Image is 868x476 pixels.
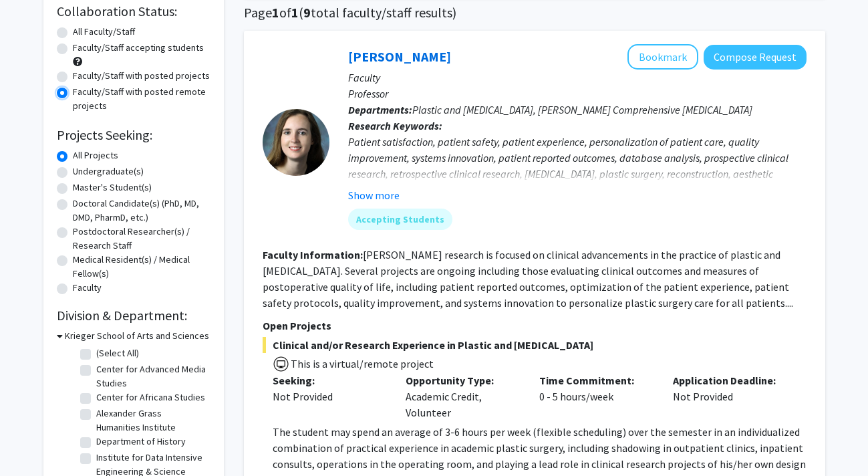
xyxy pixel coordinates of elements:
[348,70,807,86] p: Faculty
[73,148,118,162] label: All Projects
[263,248,363,261] b: Faculty Information:
[529,372,663,421] div: 0 - 5 hours/week
[272,4,279,21] span: 1
[73,85,210,113] label: Faculty/Staff with posted remote projects
[273,372,386,388] p: Seeking:
[348,103,412,116] b: Departments:
[73,41,204,55] label: Faculty/Staff accepting students
[539,372,653,388] p: Time Commitment:
[406,372,519,388] p: Opportunity Type:
[627,44,698,70] button: Add Michele Manahan to Bookmarks
[348,187,400,203] button: Show more
[263,318,807,334] p: Open Projects
[73,225,210,253] label: Postdoctoral Researcher(s) / Research Staff
[10,416,57,466] iframe: Chat
[348,134,807,214] div: Patient satisfaction, patient safety, patient experience, personalization of patient care, qualit...
[73,197,210,225] label: Doctoral Candidate(s) (PhD, MD, DMD, PharmD, etc.)
[96,435,186,449] label: Department of History
[57,127,210,143] h2: Projects Seeking:
[348,209,452,230] mat-chip: Accepting Students
[73,69,210,83] label: Faculty/Staff with posted projects
[244,5,825,21] h1: Page of ( total faculty/staff results)
[65,329,209,343] h3: Krieger School of Arts and Sciences
[273,388,386,404] div: Not Provided
[348,86,807,102] p: Professor
[289,357,434,370] span: This is a virtual/remote project
[348,119,442,132] b: Research Keywords:
[96,390,205,404] label: Center for Africana Studies
[348,48,451,65] a: [PERSON_NAME]
[263,337,807,353] span: Clinical and/or Research Experience in Plastic and [MEDICAL_DATA]
[73,281,102,295] label: Faculty
[291,4,299,21] span: 1
[663,372,797,421] div: Not Provided
[412,103,752,116] span: Plastic and [MEDICAL_DATA], [PERSON_NAME] Comprehensive [MEDICAL_DATA]
[96,406,207,435] label: Alexander Grass Humanities Institute
[673,372,786,388] p: Application Deadline:
[57,308,210,324] h2: Division & Department:
[73,164,144,178] label: Undergraduate(s)
[704,45,807,70] button: Compose Request to Michele Manahan
[73,253,210,281] label: Medical Resident(s) / Medical Fellow(s)
[73,181,152,195] label: Master's Student(s)
[396,372,529,421] div: Academic Credit, Volunteer
[303,4,311,21] span: 9
[73,25,135,39] label: All Faculty/Staff
[263,248,793,310] fg-read-more: [PERSON_NAME] research is focused on clinical advancements in the practice of plastic and [MEDICA...
[96,346,139,360] label: (Select All)
[96,362,207,390] label: Center for Advanced Media Studies
[57,3,210,19] h2: Collaboration Status:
